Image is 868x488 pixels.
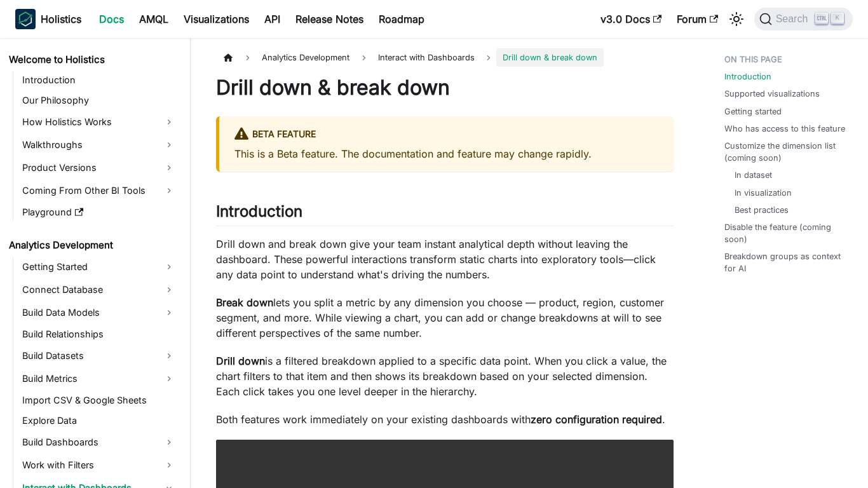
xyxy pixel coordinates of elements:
[18,432,179,452] a: Build Dashboards
[234,146,658,161] p: This is a Beta feature. The documentation and feature may change rapidly.
[18,280,179,300] a: Connect Database
[216,412,674,427] p: Both features work immediately on your existing dashboards with .
[735,169,772,181] a: In dataset
[216,296,273,309] strong: Break down
[735,187,792,199] a: In visualization
[92,9,132,29] a: Docs
[724,123,845,135] a: Who has access to this feature
[496,48,604,67] span: Drill down & break down
[15,9,81,29] a: HolisticsHolistics
[5,51,179,69] a: Welcome to Holistics
[831,13,844,24] kbd: K
[372,48,481,67] span: Interact with Dashboards
[531,413,662,426] strong: zero configuration required
[18,158,179,178] a: Product Versions
[18,203,179,221] a: Playground
[669,9,726,29] a: Forum
[255,48,356,67] span: Analytics Development
[754,8,853,30] button: Search (Ctrl+K)
[15,9,36,29] img: Holistics
[216,236,674,282] p: Drill down and break down give your team instant analytical depth without leaving the dashboard. ...
[18,91,179,109] a: Our Philosophy
[18,180,179,201] a: Coming From Other BI Tools
[18,135,179,155] a: Walkthroughs
[593,9,669,29] a: v3.0 Docs
[18,369,179,389] a: Build Metrics
[726,9,747,29] button: Switch between dark and light mode (currently light mode)
[371,9,432,29] a: Roadmap
[18,112,179,132] a: How Holistics Works
[41,11,81,27] b: Holistics
[216,48,240,67] a: Home page
[5,236,179,254] a: Analytics Development
[724,250,848,274] a: Breakdown groups as context for AI
[216,295,674,341] p: lets you split a metric by any dimension you choose — product, region, customer segment, and more...
[724,221,848,245] a: Disable the feature (coming soon)
[724,88,820,100] a: Supported visualizations
[216,202,674,226] h2: Introduction
[18,455,179,475] a: Work with Filters
[216,75,674,100] h1: Drill down & break down
[724,71,771,83] a: Introduction
[288,9,371,29] a: Release Notes
[18,412,179,430] a: Explore Data
[234,126,658,143] div: BETA FEATURE
[257,9,288,29] a: API
[735,204,789,216] a: Best practices
[724,105,782,118] a: Getting started
[132,9,176,29] a: AMQL
[18,71,179,89] a: Introduction
[216,48,674,67] nav: Breadcrumbs
[18,257,179,277] a: Getting Started
[772,13,816,25] span: Search
[18,325,179,343] a: Build Relationships
[724,140,848,164] a: Customize the dimension list (coming soon)
[176,9,257,29] a: Visualizations
[216,353,674,399] p: is a filtered breakdown applied to a specific data point. When you click a value, the chart filte...
[216,355,265,367] strong: Drill down
[18,391,179,409] a: Import CSV & Google Sheets
[18,302,179,323] a: Build Data Models
[18,346,179,366] a: Build Datasets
